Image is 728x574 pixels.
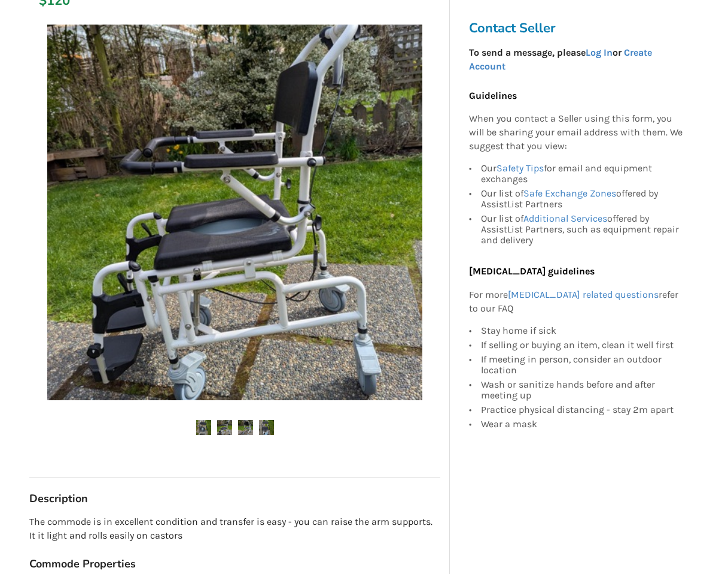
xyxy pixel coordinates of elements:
[29,515,440,543] p: The commode is in excellent condition and transfer is easy - you can raise the arm supports. It i...
[469,288,683,316] p: For more refer to our FAQ
[29,492,440,506] h3: Description
[469,47,652,72] strong: To send a message, please or
[481,163,683,186] div: Our for email and equipment exchanges
[469,90,517,101] b: Guidelines
[508,289,659,300] a: [MEDICAL_DATA] related questions
[481,377,683,403] div: Wash or sanitize hands before and after meeting up
[481,338,683,352] div: If selling or buying an item, clean it well first
[29,557,440,571] h3: Commode Properties
[196,420,211,435] img: commode, immaculate condition-commode-bathroom safety-vancouver-assistlist-listing
[238,420,253,435] img: commode, immaculate condition-commode-bathroom safety-vancouver-assistlist-listing
[481,403,683,417] div: Practice physical distancing - stay 2m apart
[523,213,607,224] a: Additional Services
[586,47,613,58] a: Log In
[481,352,683,377] div: If meeting in person, consider an outdoor location
[217,420,232,435] img: commode, immaculate condition-commode-bathroom safety-vancouver-assistlist-listing
[523,188,616,199] a: Safe Exchange Zones
[481,325,683,338] div: Stay home if sick
[469,20,689,37] h3: Contact Seller
[259,420,274,435] img: commode, immaculate condition-commode-bathroom safety-vancouver-assistlist-listing
[496,162,544,174] a: Safety Tips
[481,417,683,430] div: Wear a mask
[481,212,683,246] div: Our list of offered by AssistList Partners, such as equipment repair and delivery
[469,265,595,277] b: [MEDICAL_DATA] guidelines
[469,113,683,154] p: When you contact a Seller using this form, you will be sharing your email address with them. We s...
[481,186,683,212] div: Our list of offered by AssistList Partners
